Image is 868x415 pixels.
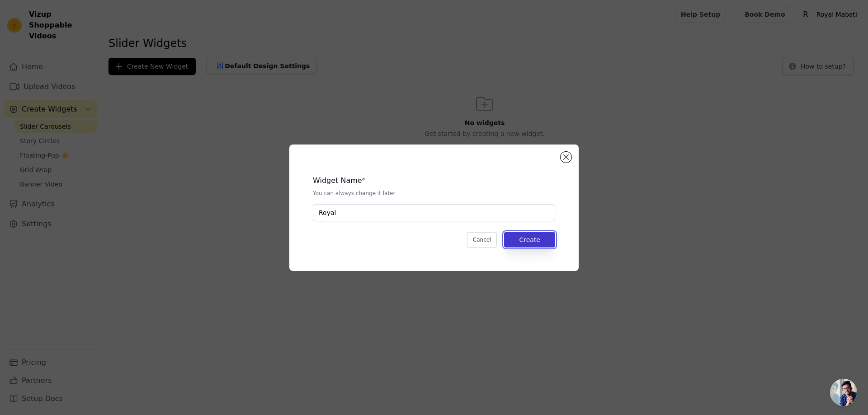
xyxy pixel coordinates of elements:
button: Close modal [561,152,571,163]
button: Create [504,232,555,247]
legend: Widget Name [313,175,362,186]
p: You can always change it later [313,190,555,197]
div: Open chat [830,379,857,406]
button: Cancel [467,232,497,247]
